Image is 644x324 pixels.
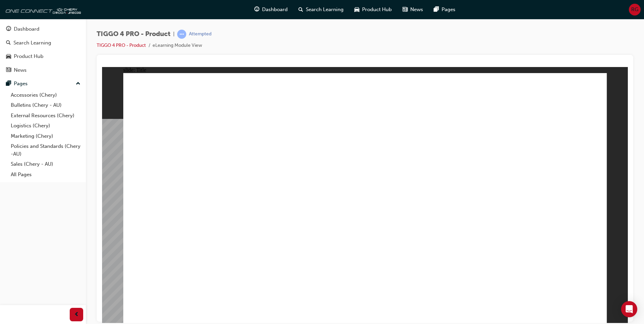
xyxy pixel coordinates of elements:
[3,37,83,49] a: Search Learning
[428,3,461,17] a: pages-iconPages
[8,141,83,159] a: Policies and Standards (Chery -AU)
[442,6,455,13] span: Pages
[354,5,359,14] span: car-icon
[189,31,212,37] div: Attempted
[3,77,83,90] button: Pages
[397,3,428,17] a: news-iconNews
[8,159,83,169] a: Sales (Chery - AU)
[8,121,83,131] a: Logistics (Chery)
[6,81,11,87] span: pages-icon
[8,100,83,110] a: Bulletins (Chery - AU)
[6,40,11,46] span: search-icon
[153,42,202,50] li: eLearning Module View
[14,25,39,33] div: Dashboard
[249,3,293,17] a: guage-iconDashboard
[3,50,83,63] a: Product Hub
[3,64,83,76] a: News
[6,67,11,73] span: news-icon
[14,53,43,60] div: Product Hub
[629,4,641,15] button: RG
[97,30,170,38] span: TIGGO 4 PRO - Product
[362,6,392,13] span: Product Hub
[3,23,83,35] a: Dashboard
[402,5,408,14] span: news-icon
[173,30,174,38] span: |
[410,6,423,13] span: News
[13,39,51,47] div: Search Learning
[8,110,83,121] a: External Resources (Chery)
[434,5,439,14] span: pages-icon
[8,90,83,100] a: Accessories (Chery)
[349,3,397,17] a: car-iconProduct Hub
[262,6,288,13] span: Dashboard
[293,3,349,17] a: search-iconSearch Learning
[6,26,11,32] span: guage-icon
[8,169,83,180] a: All Pages
[306,6,344,13] span: Search Learning
[6,54,11,60] span: car-icon
[177,30,186,39] span: learningRecordVerb_ATTEMPT-icon
[8,131,83,141] a: Marketing (Chery)
[254,5,259,14] span: guage-icon
[298,5,303,14] span: search-icon
[74,311,79,319] span: prev-icon
[3,3,81,16] img: oneconnect
[3,22,83,77] button: DashboardSearch LearningProduct HubNews
[631,6,638,13] span: RG
[76,79,80,88] span: up-icon
[97,42,146,48] a: TIGGO 4 PRO - Product
[14,66,27,74] div: News
[621,301,637,317] div: Open Intercom Messenger
[14,80,28,88] div: Pages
